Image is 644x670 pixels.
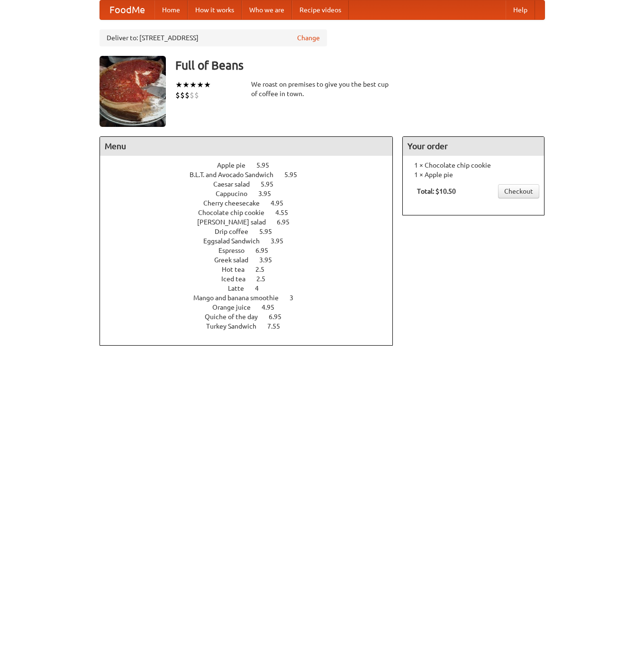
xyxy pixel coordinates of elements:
[206,322,298,330] a: Turkey Sandwich 7.55
[182,80,190,90] li: ★
[190,171,315,179] a: B.L.T. and Avocado Sandwich 5.95
[204,80,211,90] li: ★
[275,209,298,216] span: 4.55
[206,322,266,330] span: Turkey Sandwich
[498,184,539,198] a: Checkout
[269,313,291,321] span: 6.95
[221,275,255,283] span: Iced tea
[255,285,268,292] span: 4
[213,180,291,188] a: Caesar salad 5.95
[205,313,267,321] span: Quiche of the day
[213,180,259,188] span: Caesar salad
[222,266,254,273] span: Hot tea
[403,137,544,156] h4: Your order
[267,322,290,330] span: 7.55
[203,199,301,207] a: Cherry cheesecake 4.95
[259,228,281,235] span: 5.95
[261,180,283,188] span: 5.95
[100,0,154,19] a: FoodMe
[258,190,281,197] span: 3.95
[256,275,275,283] span: 2.5
[212,304,292,311] a: Orange juice 4.95
[212,304,260,311] span: Orange juice
[214,256,258,264] span: Greek salad
[215,228,258,235] span: Drip coffee
[290,294,303,302] span: 3
[255,247,278,254] span: 6.95
[408,161,539,170] li: 1 × Chocolate chip cookie
[193,294,311,302] a: Mango and banana smoothie 3
[217,161,287,169] a: Apple pie 5.95
[205,313,299,321] a: Quiche of the day 6.95
[190,171,283,179] span: B.L.T. and Avocado Sandwich
[216,190,257,197] span: Cappucino
[203,237,269,245] span: Eggsalad Sandwich
[277,218,299,226] span: 6.95
[185,90,190,100] li: $
[198,209,274,216] span: Chocolate chip cookie
[417,188,456,195] b: Total: $10.50
[284,171,307,179] span: 5.95
[262,304,284,311] span: 4.95
[198,209,306,216] a: Chocolate chip cookie 4.55
[100,29,327,46] div: Deliver to: [STREET_ADDRESS]
[175,90,180,100] li: $
[292,0,349,19] a: Recipe videos
[271,237,293,245] span: 3.95
[408,170,539,179] li: 1 × Apple pie
[197,80,204,90] li: ★
[218,247,286,254] a: Espresso 6.95
[222,266,282,273] a: Hot tea 2.5
[197,218,307,226] a: [PERSON_NAME] salad 6.95
[154,0,188,19] a: Home
[214,256,290,264] a: Greek salad 3.95
[256,161,279,169] span: 5.95
[175,80,182,90] li: ★
[259,256,281,264] span: 3.95
[193,294,288,302] span: Mango and banana smoothie
[216,190,289,197] a: Cappucino 3.95
[100,56,166,127] img: angular.jpg
[180,90,185,100] li: $
[190,80,197,90] li: ★
[188,0,242,19] a: How it works
[175,56,545,75] h3: Full of Beans
[255,266,274,273] span: 2.5
[228,285,276,292] a: Latte 4
[100,137,393,156] h4: Menu
[190,90,194,100] li: $
[203,199,269,207] span: Cherry cheesecake
[217,161,255,169] span: Apple pie
[215,228,290,235] a: Drip coffee 5.95
[251,80,393,98] div: We roast on premises to give you the best cup of coffee in town.
[242,0,292,19] a: Who we are
[228,285,254,292] span: Latte
[194,90,199,100] li: $
[271,199,293,207] span: 4.95
[297,33,320,43] a: Change
[197,218,275,226] span: [PERSON_NAME] salad
[221,275,283,283] a: Iced tea 2.5
[506,0,535,19] a: Help
[218,247,254,254] span: Espresso
[203,237,301,245] a: Eggsalad Sandwich 3.95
